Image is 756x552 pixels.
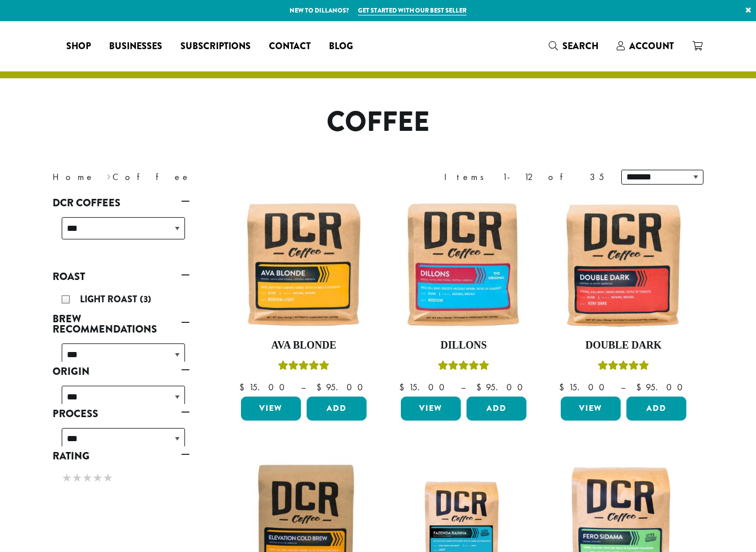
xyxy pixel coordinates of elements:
[241,397,301,421] a: View
[239,381,249,393] span: $
[398,199,529,392] a: DillonsRated 5.00 out of 5
[540,37,608,55] a: Search
[559,381,569,393] span: $
[53,423,190,446] div: Process
[53,267,190,286] a: Roast
[53,466,190,489] div: Rating
[636,381,688,393] bdi: 95.00
[57,37,100,55] a: Shop
[103,470,113,486] span: ★
[316,381,326,393] span: $
[238,339,369,352] h4: Ava Blonde
[399,381,450,393] bdi: 15.00
[140,293,151,306] span: (3)
[398,339,529,352] h4: Dillons
[401,397,461,421] a: View
[561,397,621,421] a: View
[444,170,604,184] div: Items 1-12 of 35
[53,309,190,339] a: Brew Recommendations
[438,359,489,376] div: Rated 5.00 out of 5
[53,193,190,213] a: DCR Coffees
[329,39,353,54] span: Blog
[626,397,686,421] button: Add
[358,6,467,15] a: Get started with our best seller
[476,381,528,393] bdi: 95.00
[53,404,190,423] a: Process
[53,339,190,362] div: Brew Recommendations
[562,39,598,53] span: Search
[636,381,646,393] span: $
[238,199,369,392] a: Ava BlondeRated 5.00 out of 5
[559,381,610,393] bdi: 15.00
[307,397,367,421] button: Add
[107,166,111,184] span: ›
[53,171,95,183] a: Home
[629,39,674,53] span: Account
[399,381,409,393] span: $
[53,446,190,466] a: Rating
[461,381,465,393] span: –
[558,199,689,392] a: Double DarkRated 4.50 out of 5
[53,362,190,381] a: Origin
[558,199,689,330] img: Double-Dark-12oz-300x300.jpg
[180,39,251,54] span: Subscriptions
[72,470,82,486] span: ★
[53,170,361,184] nav: Breadcrumb
[238,199,369,330] img: Ava-Blonde-12oz-1-300x300.jpg
[467,397,526,421] button: Add
[53,213,190,253] div: DCR Coffees
[621,381,625,393] span: –
[476,381,486,393] span: $
[62,470,72,486] span: ★
[80,293,140,306] span: Light Roast
[44,106,712,139] h1: Coffee
[66,39,91,54] span: Shop
[269,39,311,54] span: Contact
[93,470,103,486] span: ★
[82,470,93,486] span: ★
[278,359,329,376] div: Rated 5.00 out of 5
[53,286,190,309] div: Roast
[301,381,305,393] span: –
[316,381,368,393] bdi: 95.00
[398,199,529,330] img: Dillons-12oz-300x300.jpg
[109,39,162,54] span: Businesses
[53,381,190,404] div: Origin
[558,339,689,352] h4: Double Dark
[239,381,290,393] bdi: 15.00
[598,359,649,376] div: Rated 4.50 out of 5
